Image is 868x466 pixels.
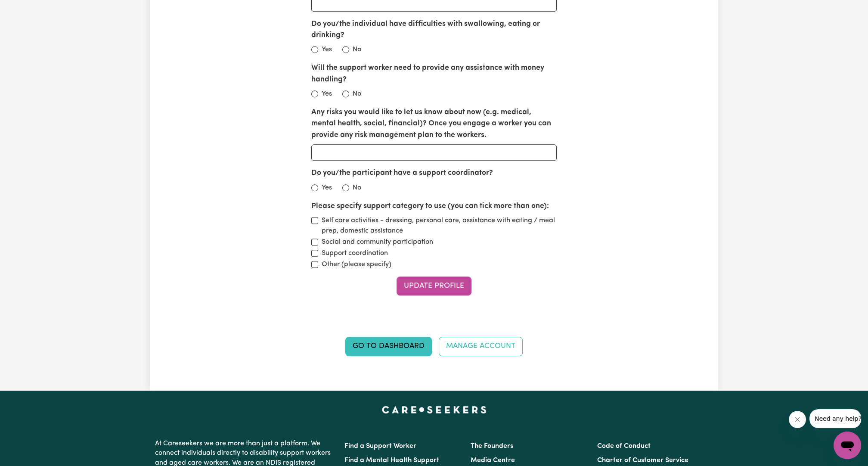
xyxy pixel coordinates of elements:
label: Self care activities - dressing, personal care, assistance with eating / meal prep, domestic assi... [322,215,557,236]
a: Find a Support Worker [344,443,416,450]
label: Do you/the individual have difficulties with swallowing, eating or drinking? [311,19,557,41]
label: Support coordination [322,248,388,258]
iframe: Button to launch messaging window [834,432,861,459]
iframe: Message from company [809,409,861,428]
label: Will the support worker need to provide any assistance with money handling? [311,62,557,85]
a: Charter of Customer Service [597,457,688,464]
label: No [353,183,361,193]
a: Code of Conduct [597,443,651,450]
a: Careseekers home page [382,406,487,413]
label: Any risks you would like to let us know about now (e.g. medical, mental health, social, financial... [311,107,557,141]
button: Update Profile [397,276,471,295]
a: Go to Dashboard [345,337,432,356]
label: Social and community participation [322,237,433,247]
a: Manage Account [439,337,523,356]
label: Yes [322,89,332,99]
a: The Founders [471,443,513,450]
iframe: Close message [789,411,806,428]
label: Yes [322,44,332,55]
label: Do you/the participant have a support coordinator? [311,168,493,179]
span: Need any help? [5,6,52,13]
label: Yes [322,183,332,193]
label: Other (please specify) [322,259,391,270]
label: No [353,89,361,99]
label: No [353,44,361,55]
a: Media Centre [471,457,515,464]
label: Please specify support category to use (you can tick more than one): [311,201,549,212]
